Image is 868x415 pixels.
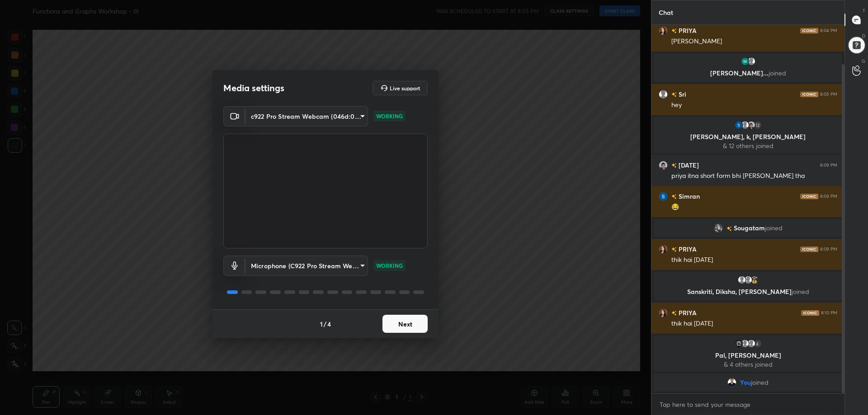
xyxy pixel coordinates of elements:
h5: Live support [390,85,420,91]
div: 8:04 PM [820,28,837,33]
img: no-rating-badge.077c3623.svg [726,226,732,231]
span: Sougatam [734,224,765,232]
img: a413fdfc6a2c4471aef9f7a688039b0e.46386429_3 [734,121,743,130]
div: thik hai [DATE] [671,319,837,328]
img: default.png [741,121,750,130]
div: hey [671,101,837,110]
img: e6997514e6884776b43abdea56306731.jpg [659,161,668,170]
span: joined [792,287,809,296]
span: joined [769,69,786,77]
p: WORKING [376,261,403,270]
div: grid [651,25,844,393]
h4: 4 [327,319,331,329]
p: Pal, [PERSON_NAME] [659,352,837,359]
img: 1c09848962704c2c93b45c2bf87dea3f.jpg [727,378,736,387]
div: 8:09 PM [820,194,837,199]
p: D [862,33,865,39]
p: & 4 others joined [659,361,837,368]
img: 403745f5b2a1460486133cd4ca4926d7.None [734,339,743,348]
div: 8:10 PM [821,310,837,316]
div: 4 [753,339,762,348]
p: G [862,58,865,65]
div: c922 Pro Stream Webcam (046d:085c) [245,106,368,126]
img: default.png [659,90,668,99]
img: iconic-dark.1390631f.png [801,310,819,316]
img: default.png [741,339,750,348]
img: iconic-dark.1390631f.png [800,247,818,252]
p: T [863,7,865,14]
h6: Sri [677,89,686,99]
span: joined [751,379,769,386]
p: [PERSON_NAME], k, [PERSON_NAME] [659,133,837,140]
p: Sanskriti, Diksha, [PERSON_NAME] [659,288,837,295]
img: iconic-dark.1390631f.png [800,28,818,33]
img: 3 [659,308,668,317]
img: no-rating-badge.077c3623.svg [671,92,677,97]
img: no-rating-badge.077c3623.svg [671,28,677,33]
img: default.png [747,339,756,348]
h4: / [324,319,326,329]
p: & 12 others joined [659,142,837,149]
p: [PERSON_NAME]... [659,70,837,77]
div: 8:09 PM [820,163,837,168]
p: WORKING [376,112,403,120]
div: 12 [753,121,762,130]
img: iconic-dark.1390631f.png [800,92,818,97]
div: 8:09 PM [820,247,837,252]
img: 3 [659,26,668,35]
img: default.png [747,57,756,66]
img: no-rating-badge.077c3623.svg [671,247,677,252]
div: thik hai [DATE] [671,256,837,265]
img: default.png [737,275,746,284]
img: d5c47d16c5594a67a612d5a818d5b3b6.jpg [714,224,723,233]
div: 8:05 PM [820,92,837,97]
img: iconic-dark.1390631f.png [800,194,818,199]
div: 😂 [671,203,837,212]
div: priya itna short form bhi [PERSON_NAME] tha [671,172,837,181]
img: 57d9fac447b04cf8b554d7a9aa357698.10130306_3 [741,57,750,66]
img: no-rating-badge.077c3623.svg [671,163,677,168]
span: You [740,379,751,386]
h6: Simran [677,191,700,201]
p: Chat [651,0,680,24]
img: 3 [659,245,668,254]
img: e6997514e6884776b43abdea56306731.jpg [747,121,756,130]
img: no-rating-badge.077c3623.svg [671,311,677,316]
h6: PRIYA [677,308,697,317]
h6: PRIYA [677,244,697,254]
h4: 1 [320,319,323,329]
h6: [DATE] [677,160,699,170]
img: no-rating-badge.077c3623.svg [671,194,677,199]
div: c922 Pro Stream Webcam (046d:085c) [245,256,368,276]
button: Next [382,315,428,333]
img: default.png [744,275,753,284]
img: a413fdfc6a2c4471aef9f7a688039b0e.46386429_3 [659,192,668,201]
h6: PRIYA [677,26,697,35]
h2: Media settings [223,82,284,94]
div: [PERSON_NAME] [671,37,837,46]
img: 2cc9ff24ae434d4faa1a06648c10ca91.jpg [750,275,759,284]
span: joined [765,224,783,232]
